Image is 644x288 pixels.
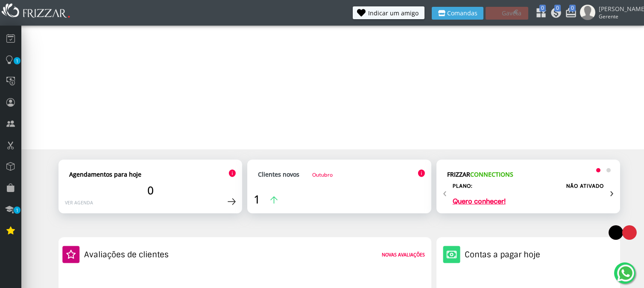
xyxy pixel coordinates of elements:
[147,183,154,198] span: 0
[69,170,141,178] strong: Agendamentos para hoje
[443,246,460,263] img: Ícone de um cofre
[599,13,637,20] span: Gerente
[580,5,640,22] a: [PERSON_NAME] Gerente
[470,170,513,178] span: CONNECTIONS
[254,192,260,207] span: 1
[418,169,425,177] img: Ícone de informação
[254,192,278,207] a: 1
[566,183,604,189] label: NÃO ATIVADO
[615,263,636,283] img: whatsapp.png
[539,5,546,12] span: 0
[443,183,447,201] span: Previous
[447,170,513,178] strong: FRIZZAR
[565,7,574,20] a: 0
[62,246,80,263] img: Ícone de estrela
[14,207,20,214] span: 1
[258,170,333,178] a: Clientes novosOutubro
[312,172,333,178] span: Outubro
[432,7,483,20] button: Comandas
[228,198,236,205] img: Ícone de seta para a direita
[65,200,93,206] a: Ver agenda
[270,196,278,204] img: Ícone de seta para a cima
[353,6,424,19] button: Indicar um amigo
[368,10,419,16] span: Indicar um amigo
[84,250,169,260] h2: Avaliações de clientes
[453,183,473,189] h2: Plano:
[535,7,544,20] a: 0
[601,211,644,254] img: loading3.gif
[228,169,236,177] img: Ícone de informação
[569,5,576,12] span: 0
[554,5,561,12] span: 0
[550,7,559,20] a: 0
[258,170,299,178] strong: Clientes novos
[14,57,20,64] span: 1
[610,183,614,201] span: Next
[382,252,425,258] strong: Novas avaliações
[447,10,477,16] span: Comandas
[599,5,637,13] span: [PERSON_NAME]
[453,198,506,205] a: Quero conhecer!
[465,250,540,260] h2: Contas a pagar hoje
